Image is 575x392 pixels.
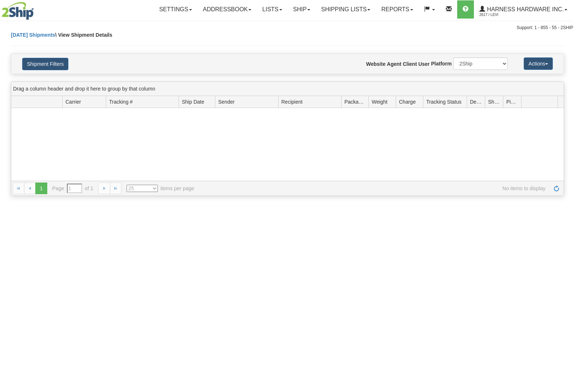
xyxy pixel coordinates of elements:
[52,184,93,193] span: Page of 1
[376,0,418,19] a: Reports
[127,185,194,192] span: items per page
[488,98,500,105] span: Shipment Issues
[485,6,564,12] span: Harness Hardware Inc.
[22,58,68,70] button: Shipment Filters
[55,32,112,38] span: \ View Shipment Details
[288,0,316,19] a: Ship
[109,98,133,105] span: Tracking #
[366,60,386,68] label: Website
[197,0,257,19] a: Addressbook
[281,98,303,105] span: Recipient
[204,185,546,192] span: No items to display
[426,98,462,105] span: Tracking Status
[524,57,553,70] button: Actions
[2,2,34,20] img: logo2617.jpg
[11,82,564,96] div: grid grouping header
[418,60,430,68] label: User
[11,32,55,38] a: [DATE] Shipments
[431,60,452,67] label: Platform
[344,98,366,105] span: Packages
[399,98,416,105] span: Charge
[372,98,387,105] span: Weight
[474,0,573,19] a: Harness Hardware Inc. 2617 / Levi
[65,98,81,105] span: Carrier
[35,183,47,194] span: 1
[316,0,376,19] a: Shipping lists
[506,98,518,105] span: Pickup Status
[403,60,417,68] label: Client
[257,0,287,19] a: Lists
[154,0,197,19] a: Settings
[470,98,482,105] span: Delivery Status
[182,98,204,105] span: Ship Date
[551,183,562,194] a: Refresh
[479,11,534,19] span: 2617 / Levi
[387,60,402,68] label: Agent
[218,98,235,105] span: Sender
[2,25,573,31] div: Support: 1 - 855 - 55 - 2SHIP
